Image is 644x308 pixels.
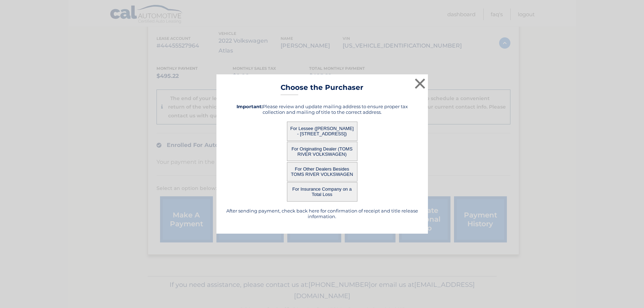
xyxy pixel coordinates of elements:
[237,104,263,109] strong: Important:
[287,182,357,202] button: For Insurance Company on a Total Loss
[281,83,363,96] h3: Choose the Purchaser
[225,104,419,115] h5: Please review and update mailing address to ensure proper tax collection and mailing of title to ...
[413,76,427,91] button: ×
[287,142,357,161] button: For Originating Dealer (TOMS RIVER VOLKSWAGEN)
[287,162,357,181] button: For Other Dealers Besides TOMS RIVER VOLKSWAGEN
[287,122,357,141] button: For Lessee ([PERSON_NAME] - [STREET_ADDRESS])
[225,208,419,219] h5: After sending payment, check back here for confirmation of receipt and title release information.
